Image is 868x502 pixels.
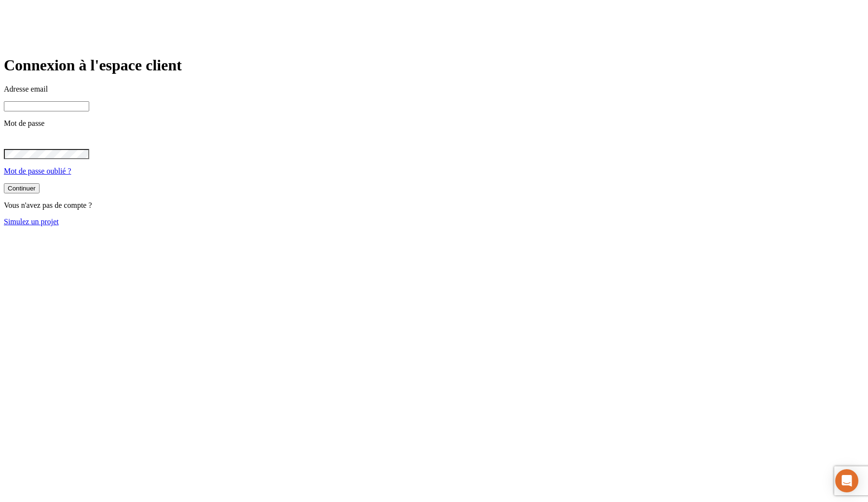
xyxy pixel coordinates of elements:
div: Continuer [8,185,36,192]
button: Continuer [4,183,40,193]
h1: Connexion à l'espace client [4,56,864,74]
p: Adresse email [4,85,864,94]
p: Mot de passe [4,119,864,128]
a: Simulez un projet [4,217,59,226]
a: Mot de passe oublié ? [4,167,71,175]
p: Vous n'avez pas de compte ? [4,201,864,210]
div: Open Intercom Messenger [835,469,858,492]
